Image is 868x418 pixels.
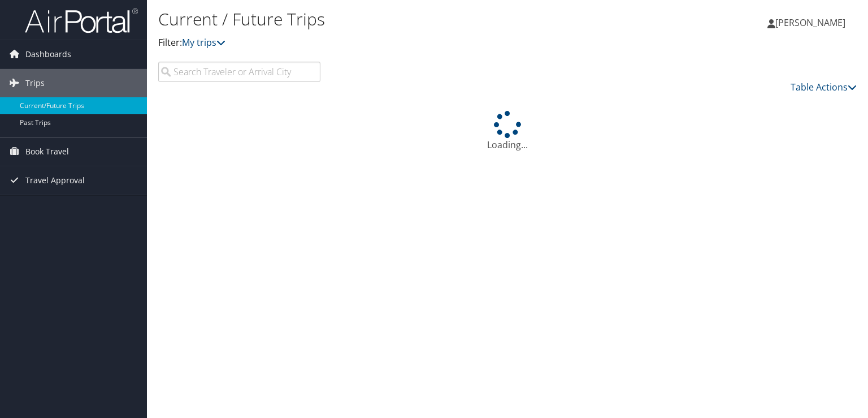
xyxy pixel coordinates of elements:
[25,166,85,195] span: Travel Approval
[158,62,320,82] input: Search Traveler or Arrival City
[25,69,45,97] span: Trips
[25,40,71,68] span: Dashboards
[791,81,857,93] a: Table Actions
[775,16,845,29] span: [PERSON_NAME]
[182,36,225,49] a: My trips
[25,7,138,34] img: airportal-logo.png
[25,137,69,166] span: Book Travel
[158,36,624,50] p: Filter:
[158,111,857,152] div: Loading...
[767,6,857,40] a: [PERSON_NAME]
[158,7,624,31] h1: Current / Future Trips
